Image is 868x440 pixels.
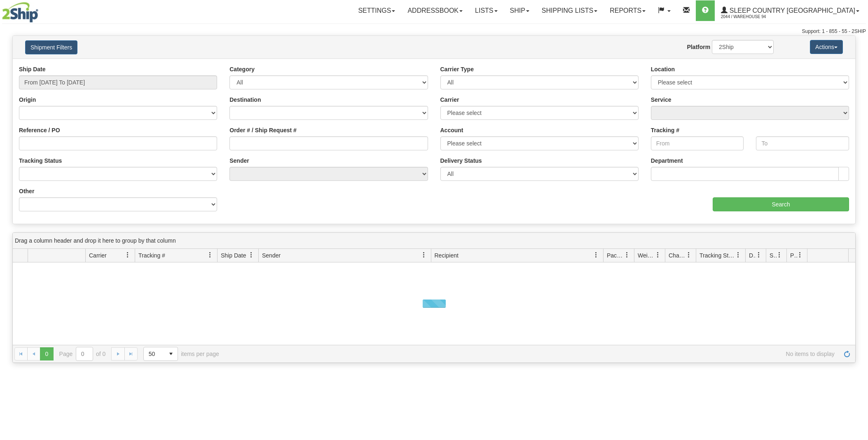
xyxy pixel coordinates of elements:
a: Recipient filter column settings [589,248,603,262]
label: Service [651,96,671,104]
label: Location [651,65,675,73]
span: Sender [262,251,281,260]
span: Ship Date [221,251,246,260]
label: Carrier Type [440,65,474,73]
span: Recipient [435,251,459,260]
a: Ship [504,0,536,21]
label: Account [440,126,463,134]
button: Actions [810,40,843,54]
input: From [651,136,744,150]
a: Delivery Status filter column settings [752,248,766,262]
a: Refresh [840,347,854,360]
a: Pickup Status filter column settings [793,248,807,262]
label: Tracking # [651,126,679,134]
a: Packages filter column settings [620,248,634,262]
span: 50 [149,350,159,358]
span: Pickup Status [790,251,797,260]
label: Destination [229,96,261,104]
a: Shipment Issues filter column settings [772,248,786,262]
span: Page 0 [40,347,53,360]
a: Carrier filter column settings [121,248,135,262]
label: Carrier [440,96,459,104]
span: Tracking # [138,251,165,260]
span: items per page [143,347,219,361]
input: Search [713,197,849,211]
label: Ship Date [19,65,46,73]
span: Carrier [89,251,107,260]
div: Support: 1 - 855 - 55 - 2SHIP [2,28,866,35]
label: Order # / Ship Request # [229,126,297,134]
a: Addressbook [401,0,469,21]
span: Page sizes drop down [143,347,178,361]
span: No items to display [231,351,835,357]
a: Settings [352,0,401,21]
a: Weight filter column settings [651,248,665,262]
img: logo2044.jpg [2,2,38,23]
label: Category [229,65,255,73]
a: Tracking # filter column settings [203,248,217,262]
span: Charge [669,251,686,260]
span: Tracking Status [700,251,735,260]
label: Origin [19,96,36,104]
label: Delivery Status [440,157,482,165]
span: Delivery Status [749,251,756,260]
span: Page of 0 [59,347,106,361]
label: Other [19,187,34,195]
span: Weight [638,251,655,260]
label: Reference / PO [19,126,60,134]
a: Sender filter column settings [417,248,431,262]
iframe: chat widget [849,178,867,262]
span: Sleep Country [GEOGRAPHIC_DATA] [728,7,855,14]
span: Shipment Issues [770,251,777,260]
a: Ship Date filter column settings [244,248,258,262]
span: select [164,347,178,360]
a: Sleep Country [GEOGRAPHIC_DATA] 2044 / Warehouse 94 [715,0,866,21]
a: Charge filter column settings [682,248,696,262]
div: grid grouping header [13,233,855,249]
input: To [756,136,849,150]
label: Tracking Status [19,157,62,165]
span: Packages [607,251,624,260]
a: Lists [469,0,503,21]
label: Platform [687,43,710,51]
label: Sender [229,157,249,165]
label: Department [651,157,683,165]
a: Tracking Status filter column settings [731,248,745,262]
a: Shipping lists [536,0,604,21]
span: 2044 / Warehouse 94 [721,13,783,21]
a: Reports [604,0,652,21]
button: Shipment Filters [25,40,77,54]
